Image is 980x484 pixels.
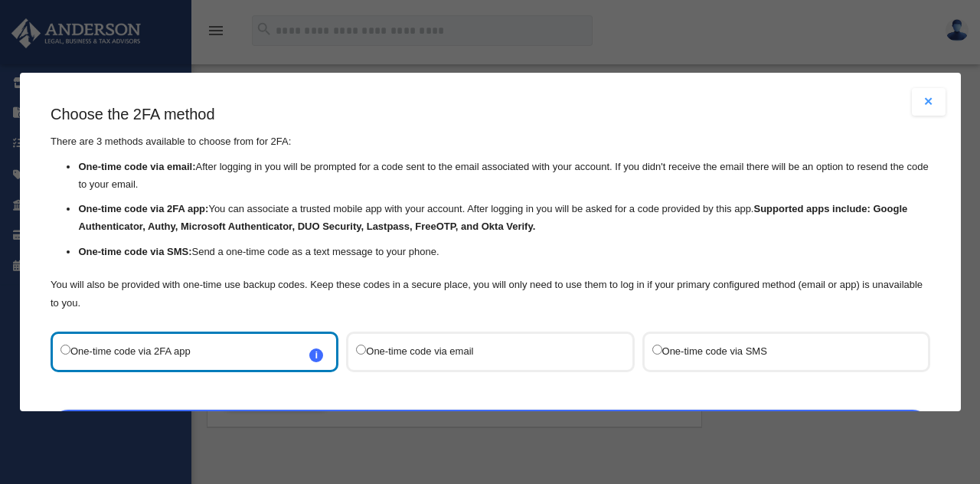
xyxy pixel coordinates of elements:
[309,348,323,362] span: i
[78,203,907,232] strong: Supported apps include: Google Authenticator, Authy, Microsoft Authenticator, DUO Security, Lastp...
[51,103,930,312] div: There are 3 methods available to choose from for 2FA:
[652,342,904,362] label: One-time code via SMS
[78,246,191,257] strong: One-time code via SMS:
[356,345,366,355] input: One-time code via email
[51,276,930,312] p: You will also be provided with one-time use backup codes. Keep these codes in a secure place, you...
[78,244,929,261] li: Send a one-time code as a text message to your phone.
[60,342,313,362] label: One-time code via 2FA app
[78,159,929,194] li: After logging in you will be prompted for a code sent to the email associated with your account. ...
[51,410,930,445] a: Next Step
[356,342,609,362] label: One-time code via email
[912,88,946,116] button: Close modal
[78,161,195,172] strong: One-time code via email:
[652,345,661,355] input: One-time code via SMS
[60,345,70,355] input: One-time code via 2FA appi
[51,103,930,125] h3: Choose the 2FA method
[78,201,929,236] li: You can associate a trusted mobile app with your account. After logging in you will be asked for ...
[78,203,208,214] strong: One-time code via 2FA app:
